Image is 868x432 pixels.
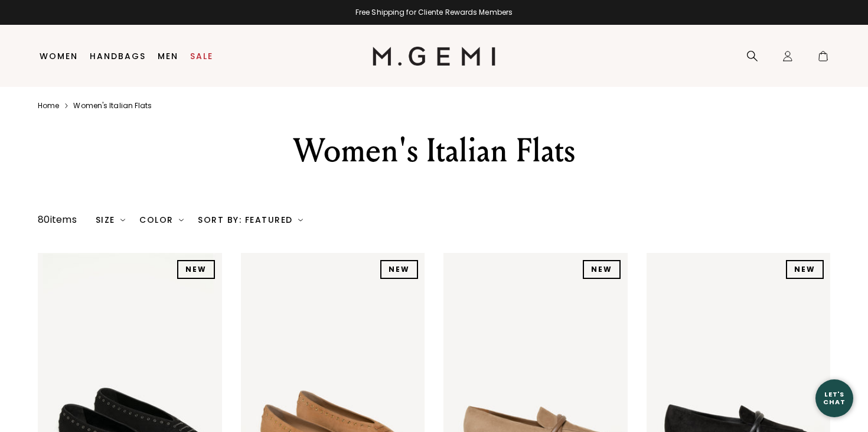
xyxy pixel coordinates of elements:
[179,217,184,222] img: chevron-down.svg
[298,217,303,222] img: chevron-down.svg
[373,47,496,66] img: M.Gemi
[40,51,78,61] a: Women
[198,215,303,225] div: Sort By: Featured
[139,215,184,225] div: Color
[90,51,146,61] a: Handbags
[190,51,213,61] a: Sale
[380,260,418,279] div: NEW
[177,260,215,279] div: NEW
[38,101,59,111] a: Home
[96,215,126,225] div: Size
[38,213,77,227] div: 80 items
[73,101,152,111] a: Women's italian flats
[158,51,178,61] a: Men
[583,260,621,279] div: NEW
[815,391,853,405] div: Let's Chat
[229,129,639,172] div: Women's Italian Flats
[120,217,125,222] img: chevron-down.svg
[786,260,824,279] div: NEW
